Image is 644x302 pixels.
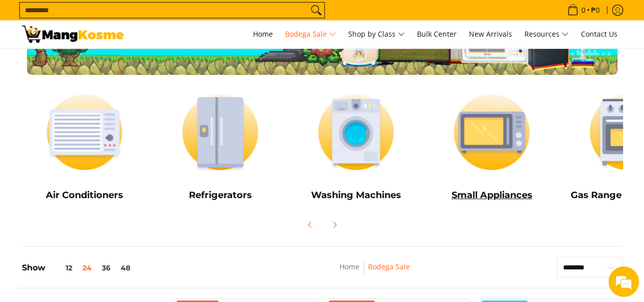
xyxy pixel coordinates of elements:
[519,20,574,48] a: Resources
[274,261,475,284] nav: Breadcrumbs
[22,25,124,43] img: Bodega Sale l Mang Kosme: Cost-Efficient &amp; Quality Home Appliances
[248,20,278,48] a: Home
[348,28,405,41] span: Shop by Class
[580,7,587,14] span: 0
[299,213,321,236] button: Previous
[469,29,512,39] span: New Arrivals
[293,85,419,208] a: Washing Machines Washing Machines
[293,189,419,201] h5: Washing Machines
[157,85,283,208] a: Refrigerators Refrigerators
[45,264,77,272] button: 12
[22,263,135,273] h5: Show
[429,85,554,208] a: Small Appliances Small Appliances
[116,264,135,272] button: 48
[253,29,273,39] span: Home
[590,7,601,14] span: ₱0
[581,29,618,39] span: Contact Us
[524,28,569,41] span: Resources
[343,20,410,48] a: Shop by Class
[429,85,554,179] img: Small Appliances
[368,262,410,271] a: Bodega Sale
[157,189,283,201] h5: Refrigerators
[412,20,462,48] a: Bulk Center
[134,20,623,48] nav: Main Menu
[576,20,623,48] a: Contact Us
[157,85,283,179] img: Refrigerators
[293,85,419,179] img: Washing Machines
[280,20,341,48] a: Bodega Sale
[417,29,457,39] span: Bulk Center
[22,85,148,179] img: Air Conditioners
[97,264,116,272] button: 36
[429,189,554,201] h5: Small Appliances
[285,28,336,41] span: Bodega Sale
[340,262,359,271] a: Home
[77,264,97,272] button: 24
[464,20,517,48] a: New Arrivals
[564,5,603,16] span: •
[22,85,148,208] a: Air Conditioners Air Conditioners
[308,3,324,18] button: Search
[323,213,346,236] button: Next
[22,189,148,201] h5: Air Conditioners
